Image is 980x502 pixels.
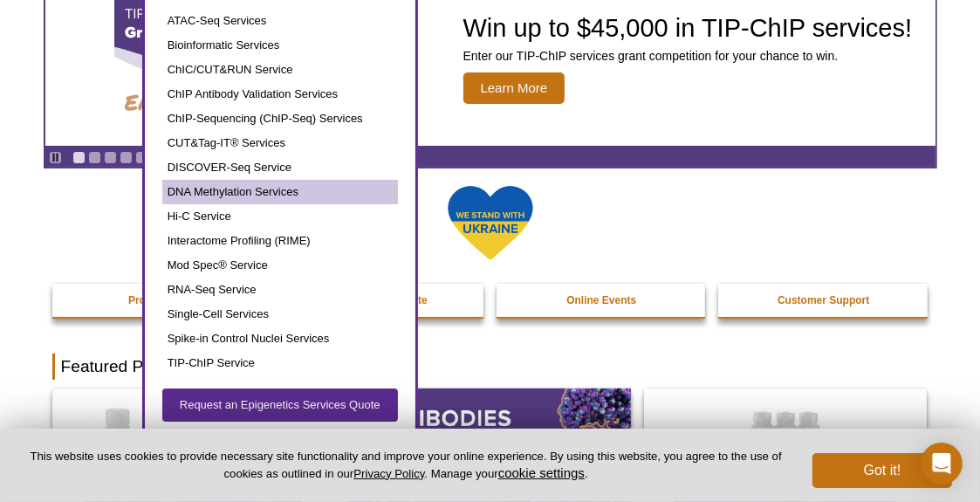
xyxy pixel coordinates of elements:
div: Open Intercom Messenger [921,443,963,485]
h2: Featured Products [52,354,929,380]
strong: Epi-Services Quote [332,294,428,306]
a: CUT&Tag-IT® Services [162,131,398,155]
button: Got it! [812,453,952,488]
a: ChIP-Sequencing (ChIP-Seq) Services [162,107,398,131]
a: Spike-in Control Nuclei Services [162,327,398,351]
a: Promotions [52,284,264,317]
a: Go to slide 2 [88,151,101,164]
a: ATAC-Seq Services [162,9,398,33]
a: DISCOVER-Seq Service [162,155,398,180]
strong: Customer Support [778,294,869,306]
a: Hi-C Service [162,204,398,229]
a: ChIC/CUT&RUN Service [162,58,398,82]
a: Go to slide 4 [120,151,133,164]
span: Learn More [463,72,565,104]
a: Interactome Profiling (RIME) [162,229,398,253]
a: Go to slide 1 [72,151,86,164]
p: This website uses cookies to provide necessary site functionality and improve your online experie... [28,449,784,482]
p: Enter our TIP-ChIP services grant competition for your chance to win. [463,48,913,64]
a: Privacy Policy [353,467,424,480]
strong: Online Events [566,294,636,306]
a: Mod Spec® Service [162,253,398,278]
a: Bioinformatic Services [162,33,398,58]
a: RNA-Seq Service [162,278,398,302]
a: Single-Cell Services [162,302,398,327]
a: Request an Epigenetics Services Quote [162,389,398,422]
button: cookie settings [498,465,585,480]
strong: Promotions [128,294,187,306]
a: TIP-ChIP Service [162,351,398,375]
a: Toggle autoplay [49,151,62,164]
a: DNA Methylation Services [162,180,398,204]
a: Go to slide 3 [104,151,117,164]
a: Customer Support [718,284,929,317]
img: We Stand With Ukraine [447,184,534,262]
a: Online Events [497,284,708,317]
a: Go to slide 5 [135,151,148,164]
a: ChIP Antibody Validation Services [162,82,398,107]
h2: Win up to $45,000 in TIP-ChIP services! [463,15,913,41]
